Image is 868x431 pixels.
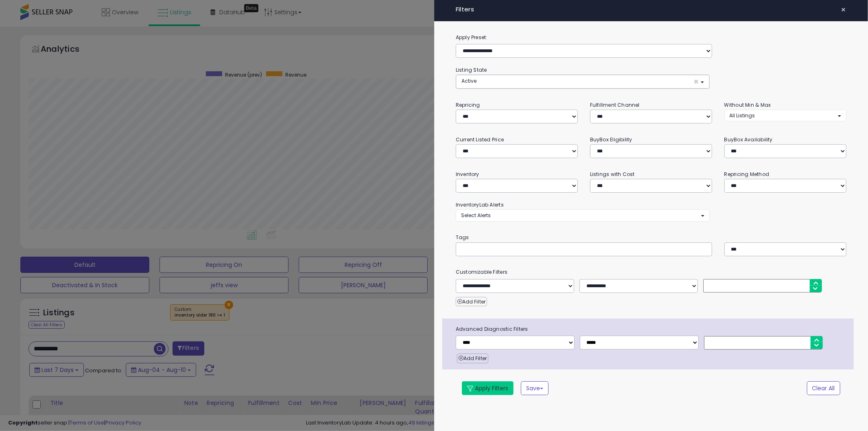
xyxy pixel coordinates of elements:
span: × [841,4,846,15]
small: Listings with Cost [590,171,635,178]
small: Current Listed Price [456,136,504,143]
small: Repricing Method [724,171,770,178]
button: Select Alerts [456,209,710,221]
span: Select Alerts [461,212,491,219]
small: BuyBox Eligibility [590,136,632,143]
button: Add Filter [457,354,488,363]
button: Add Filter [456,297,487,307]
small: Listing State [456,66,487,73]
small: Tags [450,233,853,242]
small: Customizable Filters [450,268,853,277]
small: Inventory [456,171,479,178]
button: × [838,4,850,15]
small: InventoryLab Alerts [456,201,504,208]
small: Without Min & Max [724,101,771,108]
span: × [694,77,699,86]
button: All Listings [724,110,846,121]
small: BuyBox Availability [724,136,773,143]
span: All Listings [730,112,755,119]
small: Fulfillment Channel [590,101,640,108]
span: Advanced Diagnostic Filters [450,325,854,334]
button: Apply Filters [462,381,514,395]
label: Apply Preset: [450,33,853,42]
small: Repricing [456,101,480,108]
button: Save [521,381,549,395]
h4: Filters [456,6,846,13]
button: Active × [456,75,709,88]
span: Active [461,77,477,84]
button: Clear All [807,381,840,395]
